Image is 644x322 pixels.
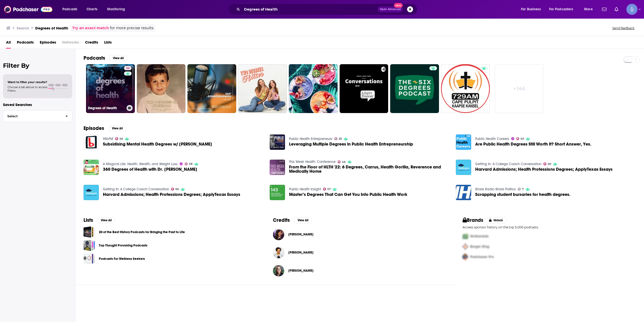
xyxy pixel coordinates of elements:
a: ListsView All [84,217,115,223]
a: Public Health Careers [475,137,509,141]
a: 20 of the Best History Podcasts for Bringing the Past to Life [84,226,95,238]
a: 36Degrees of Health [86,64,135,113]
button: View All [109,55,127,61]
a: 46 [338,160,346,163]
a: Harvard Admissions; Health Professions Degrees; ApplyTexas Essays [475,167,613,171]
img: First Pro Logo [461,231,470,241]
span: For Business [521,6,541,13]
a: Harvard Admissions; Health Professions Degrees; ApplyTexas Essays [456,160,471,175]
img: Are Public Health Degrees Still Worth It? Short Answer, Yes. [456,134,471,150]
span: Monitoring [107,6,125,13]
a: Subsidising Mental Health Degrees w/ Millicent Dickenson [84,134,99,150]
button: Send feedback [611,26,636,30]
button: Unlock [485,217,507,223]
p: Saved Searches [3,102,72,107]
span: for more precise results [110,25,153,31]
span: Select [3,115,61,118]
button: open menu [517,5,547,13]
a: +164 [495,64,544,113]
button: Show profile menu [626,4,637,15]
a: Charts [83,5,100,13]
button: View All [294,217,312,223]
a: Try an exact match [72,25,109,31]
span: 29 [339,138,342,140]
span: More [584,6,593,13]
a: From the Floor of HLTH '22: 6 Degrees, Carrus, Health Gorilla, Reverence and Medically Home [289,165,450,173]
img: Dr. Karen Winkfield [273,247,284,258]
a: Share Radio Share Politics [475,187,516,191]
span: 36 [126,66,130,71]
span: McDonalds [470,234,489,238]
img: Third Pro Logo [461,252,470,262]
img: Podchaser - Follow, Share and Rate Podcasts [4,5,52,14]
span: Podcasts [62,6,77,13]
span: Charts [87,6,97,13]
span: Networks [62,38,79,49]
span: [PERSON_NAME] [288,269,313,273]
span: Are Public Health Degrees Still Worth It? Short Answer, Yes. [475,142,591,146]
button: open menu [104,5,132,13]
h2: Brands [463,217,484,223]
a: Getting In: A College Coach Conversation [103,187,169,191]
a: Amanda B. [288,232,313,236]
a: 20 of the Best History Podcasts for Bringing the Past to Life [99,229,185,235]
span: Open Advanced [380,8,401,11]
a: Credits [85,38,98,49]
span: 7 [522,188,524,190]
a: PodcastsView All [84,55,127,61]
a: Podcasts [17,38,34,49]
h2: Credits [273,217,290,223]
a: Harvard Admissions; Health Professions Degrees; ApplyTexas Essays [84,185,99,200]
span: New [394,3,403,8]
img: Master’s Degrees That Can Get You Into Public Health Work [270,185,285,200]
h2: Filter By [3,62,72,69]
button: View All [108,125,126,131]
button: Select [3,111,72,122]
a: 56 [115,137,123,140]
a: Scrapping student bursaries for health degrees. [456,185,471,200]
img: 360 Degrees of Health with Dr. Linda Anegawa [84,160,99,175]
span: 60 [548,163,551,165]
span: Burger King [470,244,489,249]
a: 0 [289,64,338,113]
div: Search podcasts, credits, & more... [233,4,422,15]
button: Dr. Karen WinkfieldDr. Karen Winkfield [273,244,446,261]
a: Getting In: A College Coach Conversation [475,162,541,166]
a: Scrapping student bursaries for health degrees. [475,192,571,197]
span: Master’s Degrees That Can Get You Into Public Health Work [289,192,407,197]
h3: Degrees of Health [88,106,125,110]
a: All [6,38,11,49]
span: [PERSON_NAME] [288,251,313,255]
a: A Magical Life: Health, Wealth, and Weight Loss [103,162,178,166]
a: This Week Health: Conference [289,160,336,164]
img: From the Floor of HLTH '22: 6 Degrees, Carrus, Health Gorilla, Reverence and Medically Home [270,160,285,175]
a: 29 [334,137,342,140]
button: open menu [59,5,84,13]
span: Podchaser Pro [470,255,494,259]
button: open menu [546,5,581,13]
a: Public Health Insight [289,187,321,191]
a: Episodes [40,38,56,49]
a: Top Thought Provoking Podcasts [84,240,95,251]
span: Want to filter your results? [8,80,47,84]
a: Top Thought Provoking Podcasts [99,243,147,248]
a: 95bFM [103,137,113,141]
span: 360 Degrees of Health with Dr. [PERSON_NAME] [103,167,197,171]
a: Show notifications dropdown [600,5,609,14]
span: For Podcasters [549,6,573,13]
a: Amanda B. [273,229,284,240]
span: Leveraging Multiple Degrees in Public Health Entrepreneurship [289,142,413,146]
img: Susan Kansagra [273,265,284,276]
a: Susan Kansagra [288,269,313,273]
